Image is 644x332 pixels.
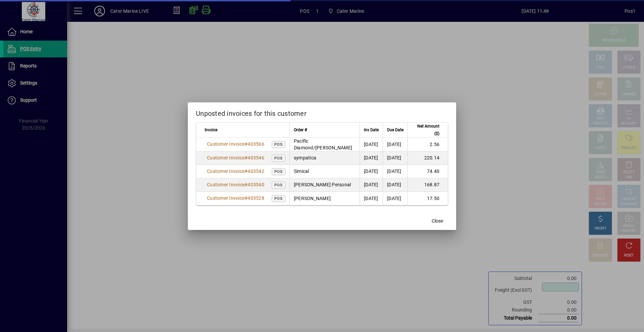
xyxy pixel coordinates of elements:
[294,196,331,201] span: [PERSON_NAME]
[205,126,217,134] span: Invoice
[205,154,267,161] a: Customer Invoice#403546
[364,126,379,134] span: Inv Date
[408,178,448,192] td: 168.87
[383,151,408,165] td: [DATE]
[245,169,248,174] span: #
[205,181,267,188] a: Customer Invoice#403540
[188,102,456,122] h2: Unposted invoices for this customer
[248,195,264,201] span: 403528
[274,196,283,201] span: POS
[207,169,245,174] span: Customer Invoice
[294,169,309,174] span: Simical
[408,138,448,151] td: 2.56
[245,141,248,147] span: #
[408,192,448,205] td: 17.50
[274,142,283,147] span: POS
[245,155,248,160] span: #
[248,155,264,160] span: 403546
[360,151,383,165] td: [DATE]
[205,140,267,148] a: Customer Invoice#403566
[207,141,245,147] span: Customer Invoice
[427,215,448,227] button: Close
[248,182,264,187] span: 403540
[207,182,245,187] span: Customer Invoice
[205,168,267,175] a: Customer Invoice#403542
[207,195,245,201] span: Customer Invoice
[248,141,264,147] span: 403566
[408,151,448,165] td: 220.14
[360,138,383,151] td: [DATE]
[387,126,404,134] span: Due Date
[294,138,352,150] span: Pacific Diamond/[PERSON_NAME]
[294,126,307,134] span: Order #
[412,123,439,137] span: Net Amount ($)
[432,218,443,225] span: Close
[383,138,408,151] td: [DATE]
[383,192,408,205] td: [DATE]
[383,178,408,192] td: [DATE]
[294,155,316,160] span: sympatica
[245,182,248,187] span: #
[207,155,245,160] span: Customer Invoice
[274,156,283,160] span: POS
[248,169,264,174] span: 403542
[245,195,248,201] span: #
[274,183,283,187] span: POS
[360,192,383,205] td: [DATE]
[205,194,267,202] a: Customer Invoice#403528
[383,165,408,178] td: [DATE]
[360,178,383,192] td: [DATE]
[274,170,283,174] span: POS
[294,182,351,187] span: [PERSON_NAME] Personal
[360,165,383,178] td: [DATE]
[408,165,448,178] td: 74.40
